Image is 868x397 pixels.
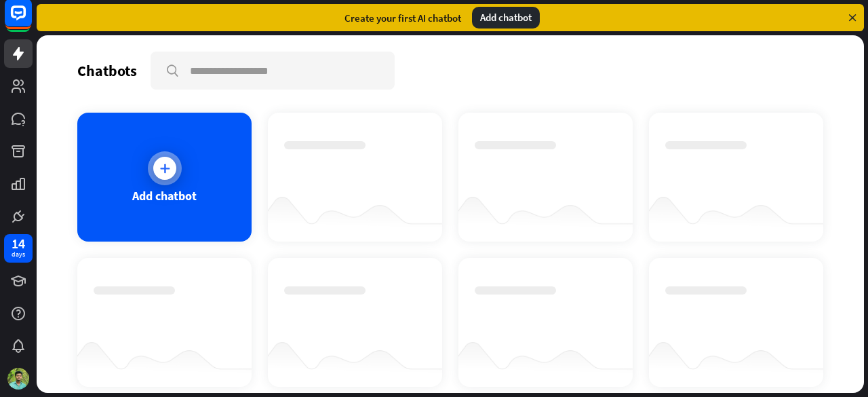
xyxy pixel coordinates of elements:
[11,5,52,46] button: Open LiveChat chat widget
[12,238,25,250] div: 14
[12,250,25,259] div: days
[344,12,461,24] div: Create your first AI chatbot
[77,61,137,80] div: Chatbots
[472,7,540,29] div: Add chatbot
[132,188,197,204] div: Add chatbot
[4,234,33,263] a: 14 days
